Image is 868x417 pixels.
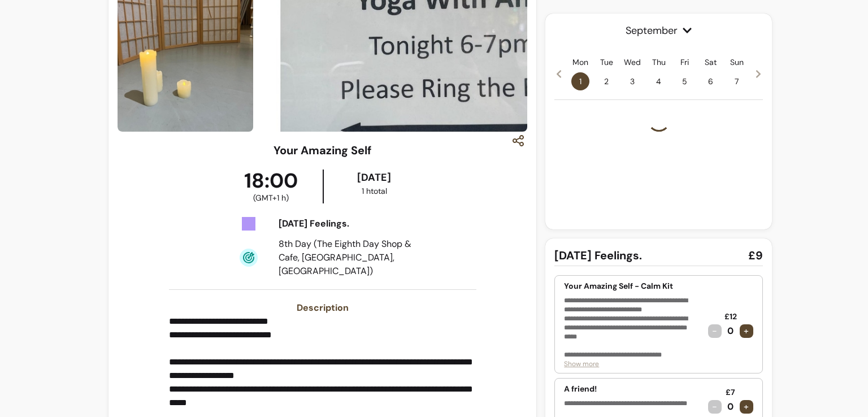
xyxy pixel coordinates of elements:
span: Show more [564,359,599,368]
span: 4 [650,72,668,90]
div: 18:00 [220,170,322,203]
p: Thu [652,57,666,68]
p: Wed [624,57,641,68]
div: + [740,324,753,338]
p: Tue [600,57,613,68]
p: Sat [705,57,717,68]
div: + [740,400,753,414]
h3: Description [169,301,476,315]
p: Fri [680,57,689,68]
div: [DATE] Feelings. [279,217,422,231]
span: 1 [571,72,589,90]
p: Your Amazing Self - Calm Kit [564,280,698,292]
span: September [554,23,762,38]
p: £7 [726,386,735,398]
h3: Your Amazing Self [274,142,371,158]
span: 6 [702,72,720,90]
span: £9 [748,247,763,263]
span: 7 [728,72,746,90]
span: 0 [726,400,735,414]
div: 8th Day (The Eighth Day Shop & Cafe, [GEOGRAPHIC_DATA], [GEOGRAPHIC_DATA]) [279,237,422,278]
div: - [708,400,722,414]
p: A friend! [564,383,698,394]
div: Loading [648,109,670,132]
p: Sun [730,57,744,68]
span: 2 [597,72,615,90]
p: £12 [724,311,737,322]
span: [DATE] Feelings. [554,247,642,263]
div: - [708,324,722,338]
span: 5 [676,72,694,90]
p: Mon [572,57,588,68]
span: ( GMT+1 h ) [253,192,289,203]
span: 0 [726,324,735,338]
div: 1 h total [326,185,423,197]
img: Tickets Icon [240,215,258,233]
div: [DATE] [326,170,423,185]
span: 3 [623,72,641,90]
